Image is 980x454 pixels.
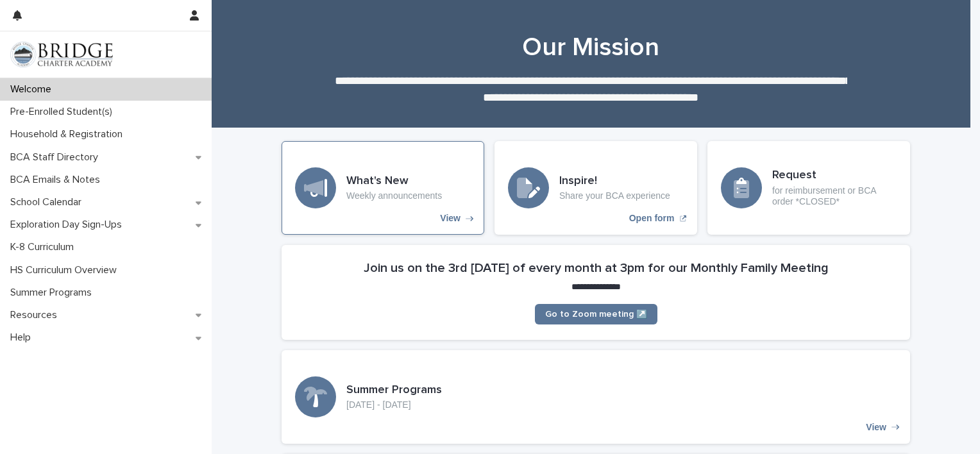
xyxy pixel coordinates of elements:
h3: Request [772,169,897,183]
span: Go to Zoom meeting ↗️ [545,310,647,319]
h3: Summer Programs [346,383,442,398]
a: View [282,350,910,444]
p: for reimbursement or BCA order *CLOSED* [772,185,897,207]
p: BCA Staff Directory [5,151,108,164]
p: Exploration Day Sign-Ups [5,219,132,231]
p: Share your BCA experience [559,190,670,201]
a: Open form [494,141,697,235]
p: [DATE] - [DATE] [346,399,442,410]
p: View [440,213,460,224]
p: Household & Registration [5,128,133,140]
h2: Join us on the 3rd [DATE] of every month at 3pm for our Monthly Family Meeting [364,260,829,276]
p: Pre-Enrolled Student(s) [5,106,122,118]
p: School Calendar [5,196,92,208]
a: Go to Zoom meeting ↗️ [535,304,657,324]
p: Summer Programs [5,287,102,299]
h1: Our Mission [276,32,905,63]
p: Weekly announcements [346,190,442,201]
p: Welcome [5,83,62,96]
h3: Inspire! [559,174,670,189]
a: View [282,141,484,235]
img: V1C1m3IdTEidaUdm9Hs0 [10,42,113,67]
p: BCA Emails & Notes [5,174,110,186]
p: View [866,422,886,433]
h3: What's New [346,174,442,189]
p: Open form [629,213,675,224]
p: Help [5,332,41,344]
p: K-8 Curriculum [5,241,84,253]
p: HS Curriculum Overview [5,264,127,276]
p: Resources [5,309,67,321]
